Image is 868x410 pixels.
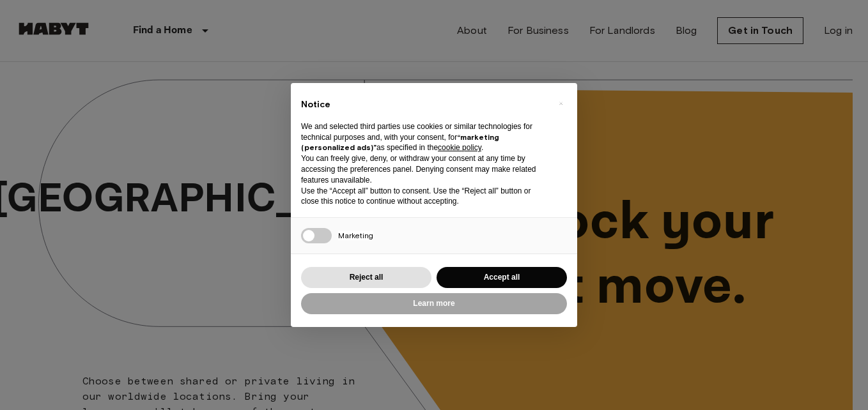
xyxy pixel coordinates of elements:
h2: Notice [301,98,546,111]
strong: “marketing (personalized ads)” [301,132,499,153]
span: × [559,96,563,111]
span: Marketing [338,231,373,240]
button: Accept all [437,267,567,288]
p: Use the “Accept all” button to consent. Use the “Reject all” button or close this notice to conti... [301,186,546,208]
button: Close this notice [550,93,571,114]
p: You can freely give, deny, or withdraw your consent at any time by accessing the preferences pane... [301,153,546,185]
button: Learn more [301,293,567,314]
button: Reject all [301,267,431,288]
a: cookie policy [438,143,481,152]
p: We and selected third parties use cookies or similar technologies for technical purposes and, wit... [301,121,546,153]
